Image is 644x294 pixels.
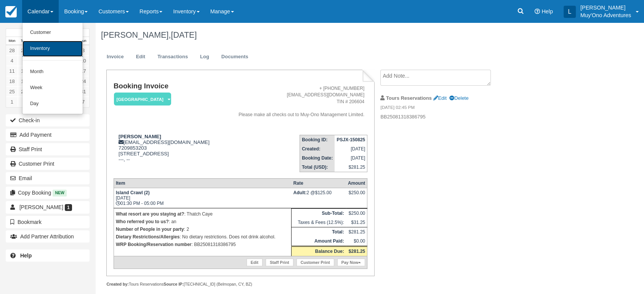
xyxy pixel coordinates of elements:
a: Inventory [22,41,83,57]
a: 10 [77,56,89,66]
i: Help [535,9,540,14]
a: Month [22,64,83,80]
a: 3 [77,45,89,56]
a: Pay Now [337,259,365,266]
strong: Island Crawl (2) [116,190,150,195]
a: Help [6,249,90,262]
b: Help [20,252,32,259]
strong: Tours Reservations [386,95,432,101]
th: Item [114,178,291,188]
strong: What resort are you staying at? [116,211,184,217]
a: 12 [18,66,30,76]
button: Copy Booking New [6,187,90,199]
td: [DATE] 01:30 PM - 05:00 PM [114,188,291,208]
span: [PERSON_NAME] [19,204,63,210]
td: 2 @ [292,188,346,208]
div: [EMAIL_ADDRESS][DOMAIN_NAME] 7209853203 [STREET_ADDRESS] ---, -- [114,134,221,172]
a: 25 [6,86,18,97]
span: New [53,190,67,196]
td: Taxes & Fees (12.5%): [292,218,346,227]
img: checkfront-main-nav-mini-logo.png [5,6,17,18]
p: : Thatch Caye [116,210,289,218]
a: Week [22,80,83,96]
a: 29 [18,45,30,56]
strong: Created by: [106,282,129,286]
strong: [PERSON_NAME] [119,134,161,139]
strong: Dietary Restrictions/Allergies [116,234,179,240]
td: $250.00 [346,208,367,218]
p: Muy'Ono Adventures [580,11,631,19]
a: 11 [6,66,18,76]
a: 31 [77,86,89,97]
a: Edit [247,259,263,266]
a: Staff Print [6,143,90,155]
a: [PERSON_NAME] 1 [6,201,90,213]
strong: Number of People in your party [116,227,184,232]
a: Staff Print [266,259,293,266]
a: Log [194,50,215,64]
strong: Adult [293,190,307,195]
th: Rate [292,178,346,188]
th: Total (USD): [300,163,335,172]
span: 1 [65,204,72,211]
th: Booking Date: [300,153,335,163]
a: 7 [77,97,89,107]
button: Email [6,172,90,184]
th: Amount Paid: [292,236,346,246]
a: 17 [77,66,89,76]
a: 4 [6,56,18,66]
strong: Source IP: [163,282,184,286]
em: [DATE] 02:45 PM [380,104,509,113]
a: Delete [449,95,468,101]
a: Customer [22,25,83,41]
div: L [564,6,576,18]
th: Amount [346,178,367,188]
p: BB25081318386795 [380,113,509,121]
th: Created: [300,144,335,153]
td: $281.25 [335,163,367,172]
button: Add Partner Attribution [6,230,90,243]
a: 19 [18,76,30,86]
span: Help [541,8,553,14]
a: 18 [6,76,18,86]
th: Sub-Total: [292,208,346,218]
p: : an [116,218,289,225]
a: Edit [130,50,151,64]
strong: Who referred you to us? [116,219,169,224]
a: Edit [433,95,447,101]
p: [PERSON_NAME] [580,4,631,11]
td: [DATE] [335,144,367,153]
a: [GEOGRAPHIC_DATA] [114,92,168,106]
button: Add Payment [6,129,90,141]
a: Day [22,96,83,112]
th: Total: [292,227,346,236]
address: + [PHONE_NUMBER] [EMAIL_ADDRESS][DOMAIN_NAME] TIN # 206604 Please make all checks out to Muy-Ono ... [224,85,365,118]
td: $281.25 [346,227,367,236]
th: Sun [77,37,89,45]
strong: WRP Booking/Reservation number [116,242,191,247]
ul: Calendar [22,23,83,114]
td: $0.00 [346,236,367,246]
em: [GEOGRAPHIC_DATA] [114,93,171,106]
strong: PSJX-150825 [336,137,365,142]
a: Transactions [152,50,194,64]
span: [DATE] [171,30,197,40]
button: Check-in [6,114,90,126]
td: $31.25 [346,218,367,227]
th: Balance Due: [292,246,346,256]
h1: [PERSON_NAME], [101,30,573,40]
h1: Booking Invoice [114,82,221,90]
p: : BB25081318386795 [116,241,289,248]
div: $250.00 [348,190,365,201]
a: 5 [18,56,30,66]
a: 28 [6,45,18,56]
strong: $281.25 [349,249,365,254]
a: Invoice [101,50,130,64]
div: Tours Reservations [TECHNICAL_ID] (Belmopan, CY, BZ) [106,281,374,287]
th: Tue [18,37,30,45]
button: Bookmark [6,216,90,228]
span: $125.00 [315,190,332,195]
td: [DATE] [335,153,367,163]
a: 2 [18,97,30,107]
a: Documents [216,50,254,64]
